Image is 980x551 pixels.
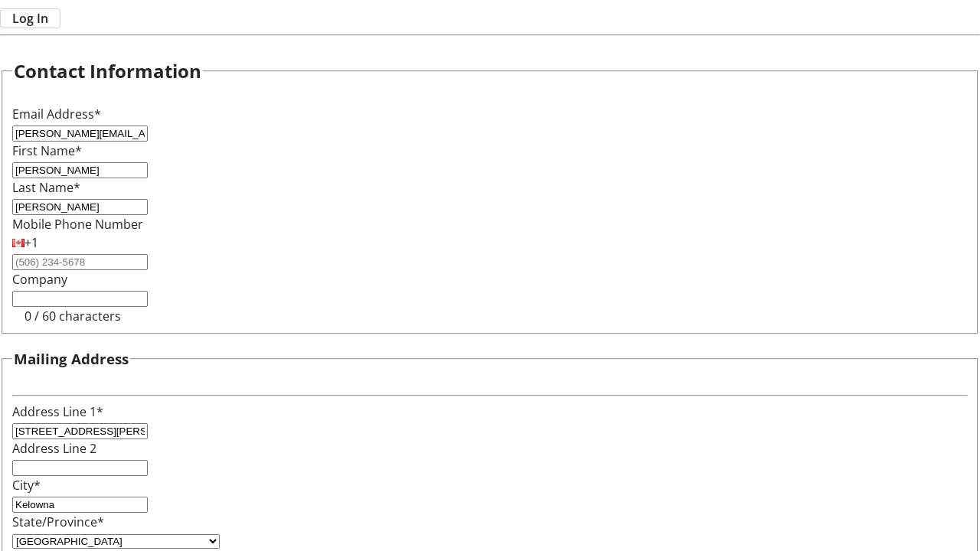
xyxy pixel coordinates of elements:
[12,497,148,513] input: City
[12,142,82,159] label: First Name*
[14,348,129,370] h3: Mailing Address
[14,57,201,85] h2: Contact Information
[12,9,48,28] span: Log In
[12,514,104,530] label: State/Province*
[12,403,103,420] label: Address Line 1*
[12,254,148,270] input: (506) 234-5678
[12,106,101,122] label: Email Address*
[12,271,67,288] label: Company
[12,423,148,439] input: Address
[24,308,121,324] tr-character-limit: 0 / 60 characters
[12,179,80,196] label: Last Name*
[12,440,96,457] label: Address Line 2
[12,477,41,494] label: City*
[12,216,143,233] label: Mobile Phone Number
